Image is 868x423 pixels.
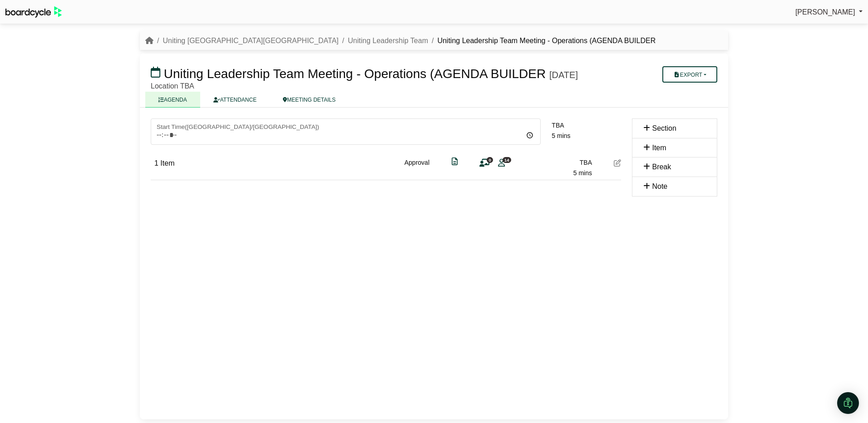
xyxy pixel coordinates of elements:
[145,92,200,108] a: AGENDA
[154,159,158,167] span: 1
[549,69,578,80] div: [DATE]
[837,392,859,414] div: Open Intercom Messenger
[662,66,717,83] button: Export
[552,120,621,130] div: TBA
[163,37,338,44] a: Uniting [GEOGRAPHIC_DATA][GEOGRAPHIC_DATA]
[652,163,671,171] span: Break
[487,157,493,163] span: 0
[795,6,863,18] a: [PERSON_NAME]
[270,92,349,108] a: MEETING DETAILS
[795,8,855,16] span: [PERSON_NAME]
[160,159,174,167] span: Item
[503,157,511,163] span: 14
[573,169,592,177] span: 5 mins
[404,157,429,178] div: Approval
[552,132,570,139] span: 5 mins
[145,35,656,47] nav: breadcrumb
[652,144,666,152] span: Item
[151,82,194,90] span: Location TBA
[200,92,270,108] a: ATTENDANCE
[652,124,676,132] span: Section
[5,6,62,18] img: BoardcycleBlackGreen-aaafeed430059cb809a45853b8cf6d952af9d84e6e89e1f1685b34bfd5cb7d64.svg
[528,157,592,167] div: TBA
[348,37,428,44] a: Uniting Leadership Team
[652,182,667,190] span: Note
[164,67,546,81] span: Uniting Leadership Team Meeting - Operations (AGENDA BUILDER
[428,35,656,47] li: Uniting Leadership Team Meeting - Operations (AGENDA BUILDER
